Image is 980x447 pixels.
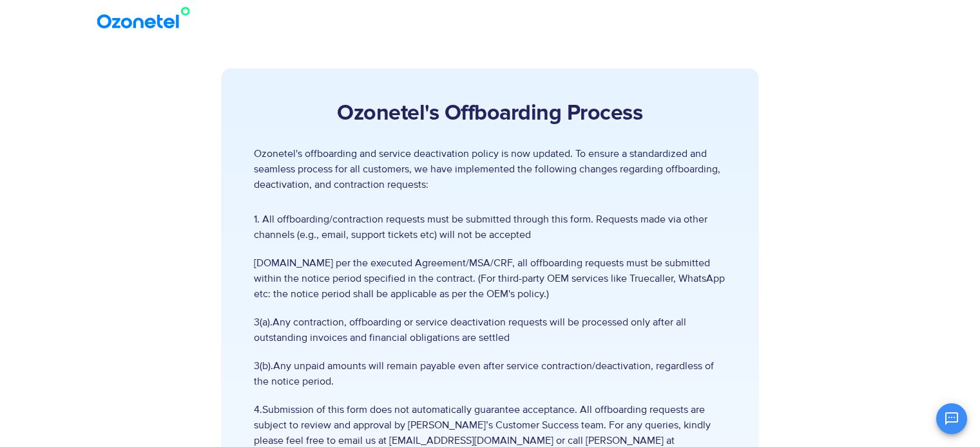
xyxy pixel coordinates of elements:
span: [DOMAIN_NAME] per the executed Agreement/MSA/CRF, all offboarding requests must be submitted with... [254,255,726,302]
button: Open chat [936,403,967,434]
span: 3(a).Any contraction, offboarding or service deactivation requests will be processed only after a... [254,315,726,345]
h2: Ozonetel's Offboarding Process [254,101,726,127]
span: 1. All offboarding/contraction requests must be submitted through this form. Requests made via ot... [254,212,726,242]
p: Ozonetel's offboarding and service deactivation policy is now updated. To ensure a standardized a... [254,146,726,192]
span: 3(b).Any unpaid amounts will remain payable even after service contraction/deactivation, regardle... [254,358,726,389]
